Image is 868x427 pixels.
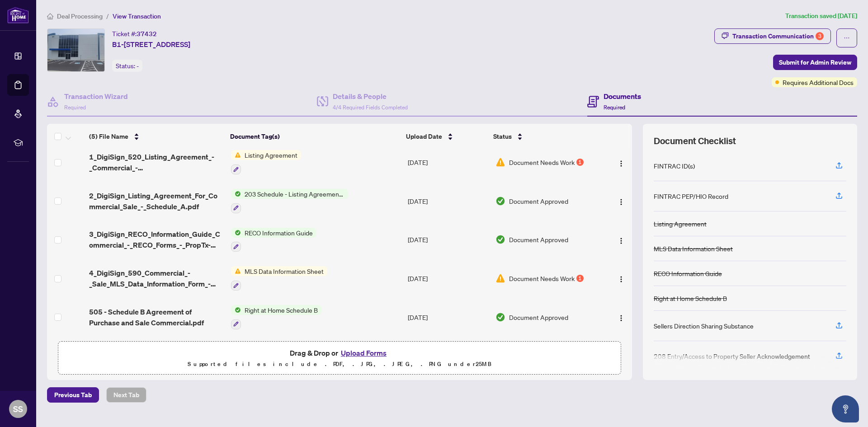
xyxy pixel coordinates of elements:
[137,30,157,38] span: 37432
[231,266,241,276] img: Status Icon
[614,155,628,169] button: Logo
[333,104,408,111] span: 4/4 Required Fields Completed
[654,191,728,201] div: FINTRAC PEP/HIO Record
[106,387,146,403] button: Next Tab
[241,189,348,199] span: 203 Schedule - Listing Agreement Authority to Offer for Sale
[231,150,301,174] button: Status IconListing Agreement
[816,32,824,40] div: 3
[614,194,628,208] button: Logo
[64,359,615,370] p: Supported files include .PDF, .JPG, .JPEG, .PNG under 25 MB
[112,39,190,50] span: B1-[STREET_ADDRESS]
[404,182,492,221] td: [DATE]
[54,388,92,402] span: Previous Tab
[231,228,316,252] button: Status IconRECO Information Guide
[231,189,241,199] img: Status Icon
[844,35,850,41] span: ellipsis
[576,159,584,166] div: 1
[226,124,403,149] th: Document Tag(s)
[614,232,628,247] button: Logo
[604,104,625,111] span: Required
[231,305,321,329] button: Status IconRight at Home Schedule B
[231,189,348,213] button: Status Icon203 Schedule - Listing Agreement Authority to Offer for Sale
[654,351,810,361] div: 208 Entry/Access to Property Seller Acknowledgement
[495,312,505,322] img: Document Status
[618,160,625,167] img: Logo
[402,124,490,149] th: Upload Date
[58,342,621,375] span: Drag & Drop orUpload FormsSupported files include .PDF, .JPG, .JPEG, .PNG under25MB
[618,237,625,244] img: Logo
[832,395,859,422] button: Open asap
[495,196,505,206] img: Document Status
[614,310,628,324] button: Logo
[493,131,512,141] span: Status
[89,306,223,328] span: 505 - Schedule B Agreement of Purchase and Sale Commercial.pdf
[509,157,575,167] span: Document Needs Work
[406,131,442,141] span: Upload Date
[241,150,301,160] span: Listing Agreement
[604,91,641,102] h4: Documents
[509,312,568,322] span: Document Approved
[57,12,103,20] span: Deal Processing
[231,266,327,291] button: Status IconMLS Data Information Sheet
[47,29,104,71] img: IMG-W12184931_1.jpg
[64,91,128,102] h4: Transaction Wizard
[654,244,733,253] div: MLS Data Information Sheet
[654,268,722,278] div: RECO Information Guide
[231,150,241,160] img: Status Icon
[89,190,223,212] span: 2_DigiSign_Listing_Agreement_For_Commercial_Sale_-_Schedule_A.pdf
[106,11,109,21] li: /
[490,124,599,149] th: Status
[333,91,408,102] h4: Details & People
[404,143,492,182] td: [DATE]
[783,77,854,87] span: Requires Additional Docs
[714,28,831,44] button: Transaction Communication3
[773,55,857,70] button: Submit for Admin Review
[89,229,223,250] span: 3_DigiSign_RECO_Information_Guide_Commercial_-_RECO_Forms_-_PropTx-[PERSON_NAME].pdf
[231,305,241,315] img: Status Icon
[13,403,23,415] span: SS
[618,314,625,322] img: Logo
[509,273,575,283] span: Document Needs Work
[290,347,389,359] span: Drag & Drop or
[495,273,505,283] img: Document Status
[404,259,492,298] td: [DATE]
[137,62,139,70] span: -
[112,60,142,72] div: Status:
[614,271,628,286] button: Logo
[47,13,53,19] span: home
[654,219,707,229] div: Listing Agreement
[404,298,492,337] td: [DATE]
[85,124,226,149] th: (5) File Name
[241,228,316,238] span: RECO Information Guide
[618,198,625,206] img: Logo
[785,11,857,21] article: Transaction saved [DATE]
[779,55,851,70] span: Submit for Admin Review
[576,275,584,282] div: 1
[509,196,568,206] span: Document Approved
[47,387,99,403] button: Previous Tab
[495,157,505,167] img: Document Status
[338,347,389,359] button: Upload Forms
[113,12,161,20] span: View Transaction
[654,161,695,171] div: FINTRAC ID(s)
[732,29,824,43] div: Transaction Communication
[89,131,128,141] span: (5) File Name
[64,104,86,111] span: Required
[241,305,321,315] span: Right at Home Schedule B
[618,276,625,283] img: Logo
[654,135,736,147] span: Document Checklist
[231,228,241,238] img: Status Icon
[404,221,492,259] td: [DATE]
[112,28,157,39] div: Ticket #:
[654,293,727,303] div: Right at Home Schedule B
[654,321,754,331] div: Sellers Direction Sharing Substance
[89,267,223,289] span: 4_DigiSign_590_Commercial_-_Sale_MLS_Data_Information_Form_-_PropTx-[PERSON_NAME].pdf
[241,266,327,276] span: MLS Data Information Sheet
[7,7,29,23] img: logo
[495,235,505,244] img: Document Status
[509,235,568,244] span: Document Approved
[89,151,223,173] span: 1_DigiSign_520_Listing_Agreement_-_Commercial_-_Seller_Rep_Agreement_-_Authority_to_Offer_for_Sal...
